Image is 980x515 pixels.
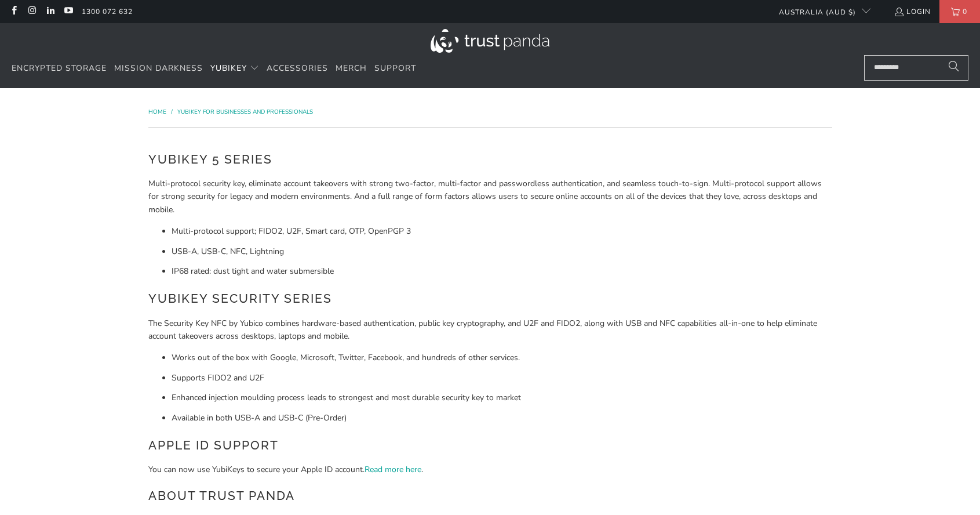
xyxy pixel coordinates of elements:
[894,5,931,18] a: Login
[374,63,416,74] span: Support
[114,55,203,82] a: Mission Darkness
[148,108,166,116] span: Home
[365,464,421,475] a: Read more here
[864,55,968,81] input: Search...
[148,108,168,116] a: Home
[374,55,416,82] a: Support
[267,63,328,74] span: Accessories
[172,412,832,425] li: Available in both USB-A and USB-C (Pre-Order)
[336,63,367,74] span: Merch
[267,55,328,82] a: Accessories
[27,7,37,16] a: Trust Panda Australia on Instagram
[177,108,313,116] a: YubiKey for Businesses and Professionals
[336,55,367,82] a: Merch
[172,391,832,404] li: Enhanced injection moulding process leads to strongest and most durable security key to market
[939,55,968,81] button: Search
[171,108,173,116] span: /
[172,351,832,364] li: Works out of the box with Google, Microsoft, Twitter, Facebook, and hundreds of other services.
[148,150,832,169] h2: YubiKey 5 Series
[172,225,832,238] li: Multi-protocol support; FIDO2, U2F, Smart card, OTP, OpenPGP 3
[9,7,19,16] a: Trust Panda Australia on Facebook
[210,55,259,82] summary: YubiKey
[431,29,549,53] img: Trust Panda Australia
[172,372,832,385] li: Supports FIDO2 and U2F
[82,5,133,18] a: 1300 072 632
[172,245,832,258] li: USB-A, USB-C, NFC, Lightning
[148,289,832,308] h2: YubiKey Security Series
[172,265,832,278] li: IP68 rated: dust tight and water submersible
[148,487,832,505] h2: About Trust Panda
[12,63,107,74] span: Encrypted Storage
[12,55,416,82] nav: Translation missing: en.navigation.header.main_nav
[63,7,73,16] a: Trust Panda Australia on YouTube
[114,63,203,74] span: Mission Darkness
[148,463,832,476] p: You can now use YubiKeys to secure your Apple ID account. .
[210,63,247,74] span: YubiKey
[148,177,832,216] p: Multi-protocol security key, eliminate account takeovers with strong two-factor, multi-factor and...
[148,317,832,343] p: The Security Key NFC by Yubico combines hardware-based authentication, public key cryptography, a...
[12,55,107,82] a: Encrypted Storage
[148,436,832,455] h2: Apple ID Support
[45,7,55,16] a: Trust Panda Australia on LinkedIn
